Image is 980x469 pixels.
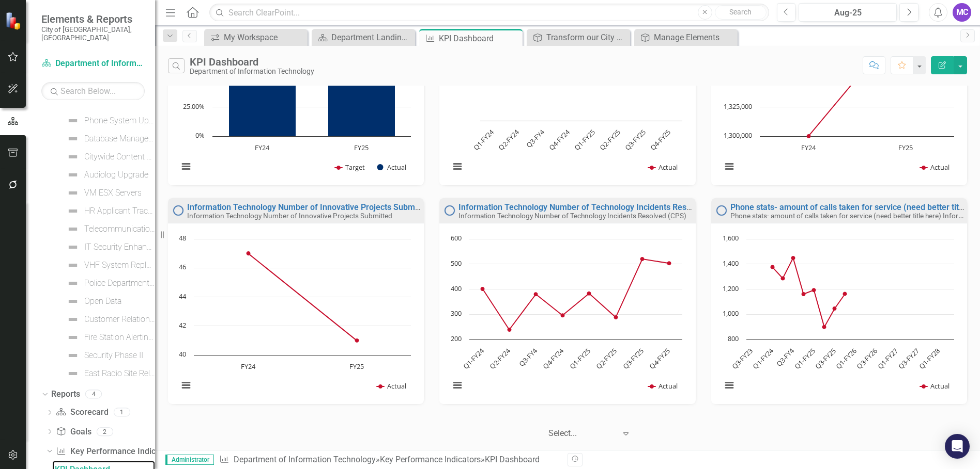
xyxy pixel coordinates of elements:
path: Q4-FY24, 1,161. Actual. [801,292,805,296]
img: ClearPoint Strategy [5,12,23,30]
img: Not Defined [67,367,79,380]
button: Show Actual [920,381,950,391]
button: MC [953,3,971,22]
div: Audiolog Upgrade [84,170,148,180]
div: IT Security Enhancements [84,242,155,252]
path: Q2-FY24, 239. Actual. [508,328,512,332]
text: 500 [451,258,462,268]
img: Not Defined [67,205,79,217]
img: Not Defined [67,313,79,326]
text: Q1-FY25 [568,346,592,370]
text: Q3-FY4 [774,346,796,368]
text: Q2-FY24 [488,346,513,371]
text: Q2-FY25 [598,127,622,152]
small: City of [GEOGRAPHIC_DATA], [GEOGRAPHIC_DATA] [41,25,145,42]
a: East Radio Site Relocation [64,365,155,382]
div: Citywide Content Management System Replacement [84,152,155,161]
path: Q1-FY24, 401. Actual. [481,287,485,291]
div: Manage Elements [654,31,735,44]
path: Q3-FY25, 520. Actual. [640,257,645,261]
path: Q3-FY25, 1,046. Actual. [832,306,836,311]
div: Double-Click to Edit [711,198,967,405]
a: Phone System Upgrade [64,112,155,129]
path: Q1-FY25, 1,193. Actual. [811,288,816,292]
text: 1,200 [723,284,739,293]
a: Department of Information Technology [41,58,145,70]
text: 0% [195,131,205,140]
text: 1,300,000 [724,131,752,140]
a: Goals [56,426,91,438]
a: Information Technology Number of Innovative Projects Submitted [187,202,432,212]
text: Q4-FY25 [648,346,672,370]
a: Department of Information Technology [234,455,376,464]
a: Telecommunications Software Upgrade [64,221,155,237]
path: Q2-FY25, 899. Actual. [822,325,826,329]
div: 1 [114,408,130,417]
text: Q4-FY25 [648,127,672,152]
path: Q4-FY25, 1,163. Actual. [843,292,847,296]
a: Reports [51,389,80,400]
text: FY25 [898,143,913,152]
button: View chart menu, Chart [179,378,193,393]
div: Aug-25 [802,7,893,19]
text: 46 [179,262,186,271]
svg: Interactive chart [716,234,959,401]
div: KPI Dashboard [439,32,520,45]
div: Phone System Upgrade [84,116,155,125]
text: FY25 [354,143,369,152]
a: Audiolog Upgrade [64,167,148,183]
text: Q1-FY24 [471,127,496,152]
path: FY25, 41. Actual. [355,338,359,343]
span: Search [729,8,752,16]
div: KPI Dashboard [485,455,540,464]
path: Q2-FY25, 288. Actual. [614,315,618,319]
a: HR Applicant Tracking System [64,203,155,219]
img: Not Defined [67,241,79,253]
a: Information Technology Number of Technology Incidents Resolved (CPS) [458,202,730,212]
div: Chart. Highcharts interactive chart. [445,234,690,401]
input: Search ClearPoint... [209,4,769,22]
div: Chart. Highcharts interactive chart. [716,234,962,401]
svg: Interactive chart [716,15,959,183]
path: Q3-FY4, 1,448. Actual. [791,256,795,260]
text: Q4-FY24 [541,346,566,371]
text: FY24 [241,362,256,371]
div: Chart. Highcharts interactive chart. [173,234,419,401]
img: No Information [443,204,456,217]
button: View chart menu, Chart [722,159,737,174]
div: Fire Station Alerting System Replacement [84,333,155,342]
text: 1,000 [723,309,739,318]
div: Open Data [84,297,121,306]
button: Aug-25 [799,3,897,22]
button: Show Actual [377,163,406,172]
text: 1,325,000 [724,102,752,111]
text: Q3-FY25 [623,127,647,152]
text: Q1-FY27 [875,346,899,370]
text: Q1-FY24 [751,346,775,371]
img: Not Defined [67,187,79,199]
div: Database Management - FTP [84,134,155,143]
text: Q3-FY23 [730,346,754,370]
a: My Workspace [207,31,305,44]
text: 200 [451,334,462,343]
a: Police Department Radio Tower Maintenance [64,275,155,292]
div: Open Intercom Messenger [945,434,970,459]
text: 400 [451,284,462,293]
small: Information Technology Number of Technology Incidents Resolved (CPS) [458,212,686,220]
a: Department Landing Page [314,31,412,44]
div: 4 [85,390,102,399]
button: Show Target [335,163,365,172]
a: Key Performance Indicators [380,455,481,464]
text: Q1-FY25 [792,346,817,370]
a: Scorecard [56,407,108,418]
img: Not Defined [67,331,79,344]
button: Show Actual [377,381,406,391]
text: 300 [451,309,462,318]
span: Elements & Reports [41,13,145,25]
span: Administrator [165,455,214,465]
div: Security Phase II [84,351,143,360]
a: Manage Elements [637,31,735,44]
text: Q1-FY26 [834,346,858,370]
text: Q3-FY4 [525,127,547,149]
div: HR Applicant Tracking System [84,206,155,216]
